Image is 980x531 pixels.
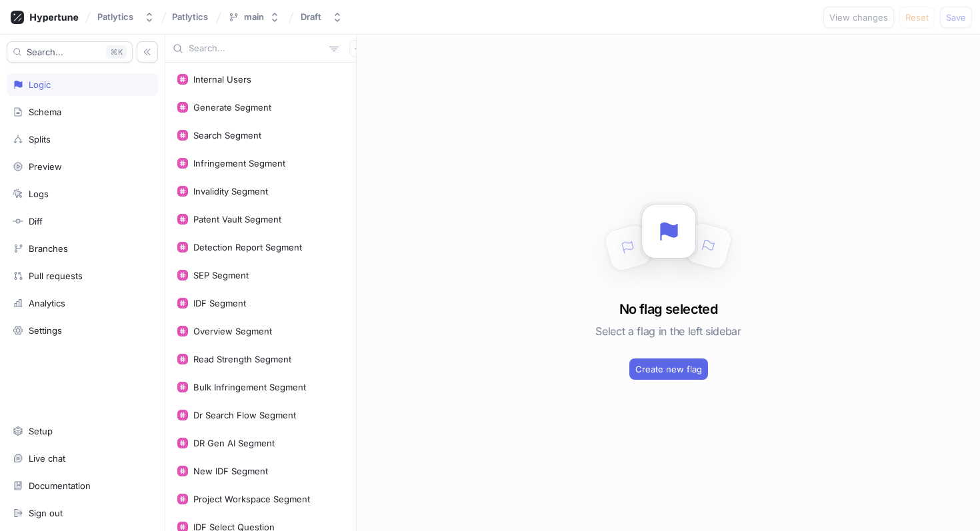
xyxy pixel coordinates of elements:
span: Save [946,13,966,21]
div: Analytics [29,298,65,308]
div: Settings [29,325,62,336]
span: Create new flag [635,365,702,373]
div: Dr Search Flow Segment [193,410,296,420]
div: Setup [29,426,53,436]
div: Invalidity Segment [193,186,268,197]
div: K [106,45,127,59]
h5: Select a flag in the left sidebar [595,319,741,343]
div: Draft [301,11,321,23]
div: IDF Segment [193,298,246,308]
div: Patlytics [97,11,133,23]
span: Search... [27,48,63,56]
div: Documentation [29,480,91,491]
div: Generate Segment [193,102,271,113]
div: New IDF Segment [193,466,268,476]
div: Live chat [29,453,65,464]
div: Infringement Segment [193,158,285,169]
button: Patlytics [92,6,160,28]
div: Branches [29,243,68,254]
button: Draft [295,6,348,28]
button: Search...K [7,41,133,63]
button: Reset [899,7,935,28]
div: Bulk Infringement Segment [193,382,306,392]
button: main [223,6,285,28]
div: Patent Vault Segment [193,214,281,225]
button: View changes [823,7,894,28]
div: Search Segment [193,130,261,141]
div: Schema [29,107,61,117]
div: Logs [29,189,49,199]
span: Patlytics [172,12,208,21]
div: Splits [29,134,51,145]
span: Reset [905,13,929,21]
div: Read Strength Segment [193,354,291,364]
div: Overview Segment [193,326,272,336]
span: View changes [829,13,888,21]
div: SEP Segment [193,270,249,280]
button: Save [940,7,972,28]
button: Create new flag [629,358,708,380]
div: Pull requests [29,270,83,281]
a: Documentation [7,474,158,497]
div: DR Gen AI Segment [193,438,275,448]
div: Project Workspace Segment [193,494,310,504]
input: Search... [189,42,324,55]
div: Logic [29,79,51,90]
h3: No flag selected [619,299,717,319]
div: Preview [29,161,62,172]
div: Diff [29,216,43,227]
div: Detection Report Segment [193,242,302,253]
div: Sign out [29,508,63,518]
div: Internal Users [193,74,251,85]
div: main [244,11,264,23]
